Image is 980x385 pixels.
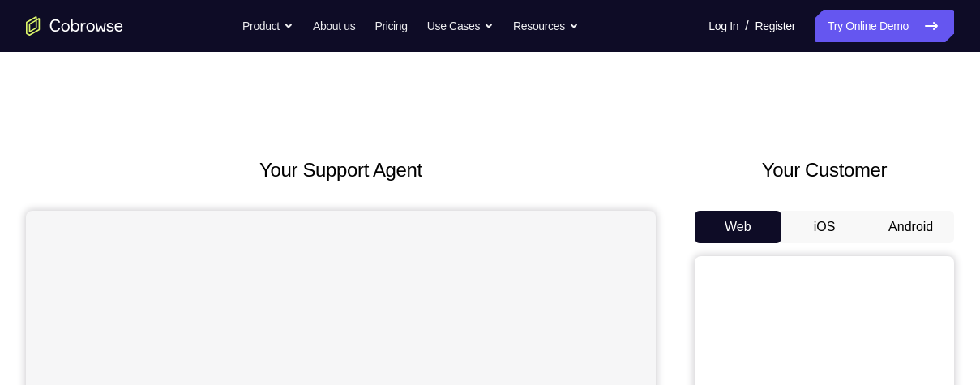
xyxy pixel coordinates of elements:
button: iOS [781,211,868,243]
a: Log In [708,10,738,42]
button: Product [242,10,293,42]
button: Resources [513,10,579,42]
a: Pricing [374,10,407,42]
button: Android [867,211,954,243]
a: About us [313,10,355,42]
a: Register [755,10,795,42]
button: Use Cases [427,10,494,42]
h2: Your Support Agent [26,156,656,185]
button: Web [695,211,781,243]
a: Try Online Demo [815,10,954,42]
a: Go to the home page [26,16,123,36]
h2: Your Customer [695,156,954,185]
span: / [745,16,748,36]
